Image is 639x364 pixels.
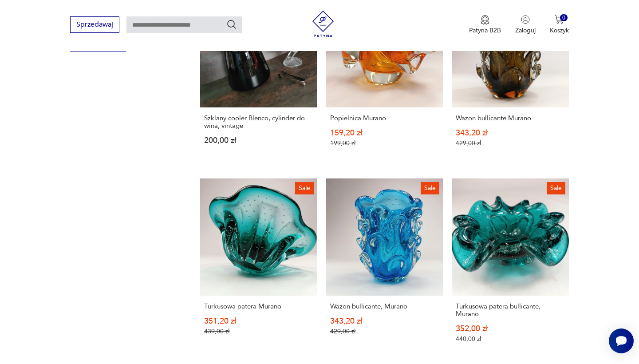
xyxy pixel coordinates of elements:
iframe: Smartsupp widget button [609,328,634,353]
img: Ikona medalu [481,15,489,25]
a: SaleWazon bullicante, MuranoWazon bullicante, Murano343,20 zł429,00 zł [326,178,443,360]
p: 440,00 zł [456,335,564,343]
p: Zaloguj [515,26,536,35]
h3: Turkusowa patera Murano [204,303,313,310]
h3: Wazon bullicante, Murano [330,303,439,310]
a: Ikona medaluPatyna B2B [469,15,501,35]
h3: Turkusowa patera bullicante, Murano [456,303,564,318]
button: Sprzedawaj [70,16,119,33]
a: SaleTurkusowa patera MuranoTurkusowa patera Murano351,20 zł439,00 zł [200,178,317,360]
button: 0Koszyk [550,15,569,35]
button: Zaloguj [515,15,536,35]
a: Sprzedawaj [70,22,119,28]
p: 199,00 zł [330,139,439,147]
p: 429,00 zł [456,139,564,147]
h3: Szklany cooler Blenco, cylinder do wina, vintage [204,115,313,130]
p: 439,00 zł [204,328,313,335]
p: 429,00 zł [330,328,439,335]
div: 0 [560,14,568,22]
img: Ikona koszyka [555,15,564,24]
button: Patyna B2B [469,15,501,35]
img: Patyna - sklep z meblami i dekoracjami vintage [310,11,336,37]
p: 352,00 zł [456,325,564,332]
p: 159,20 zł [330,129,439,137]
p: Koszyk [550,26,569,35]
p: Patyna B2B [469,26,501,35]
p: 351,20 zł [204,317,313,325]
a: SaleTurkusowa patera bullicante, MuranoTurkusowa patera bullicante, Murano352,00 zł440,00 zł [452,178,568,360]
h3: Popielnica Murano [330,115,439,122]
img: Ikonka użytkownika [521,15,530,24]
p: 343,20 zł [330,317,439,325]
h3: Wazon bullicante Murano [456,115,564,122]
p: 200,00 zł [204,137,313,144]
button: Szukaj [226,19,237,30]
p: 343,20 zł [456,129,564,137]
